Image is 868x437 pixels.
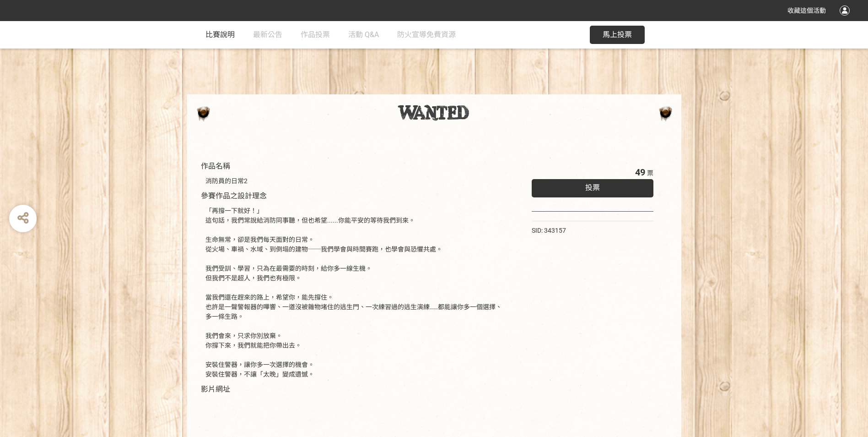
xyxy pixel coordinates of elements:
[585,183,600,192] span: 投票
[397,30,456,39] span: 防火宣導免費資源
[205,206,504,379] div: 「再撐一下就好！」 這句話，我們常說給消防同事聽，但也希望......你能平安的等待我們到來。 生命無常，卻是我們每天面對的日常。 從火場、車禍、水域、到倒塌的建物──我們學會與時間賽跑，也學會...
[205,21,235,49] a: 比賽說明
[201,162,230,170] span: 作品名稱
[253,21,282,49] a: 最新公告
[253,30,282,39] span: 最新公告
[348,30,379,39] span: 活動 Q&A
[590,26,645,44] button: 馬上投票
[201,385,230,393] span: 影片網址
[647,169,653,177] span: 票
[635,167,645,178] span: 49
[603,30,632,39] span: 馬上投票
[201,191,267,200] span: 參賽作品之設計理念
[348,21,379,49] a: 活動 Q&A
[532,227,566,234] span: SID: 343157
[301,21,330,49] a: 作品投票
[205,176,504,186] div: 消防員的日常2
[205,30,235,39] span: 比賽說明
[397,21,456,49] a: 防火宣導免費資源
[301,30,330,39] span: 作品投票
[787,7,826,14] span: 收藏這個活動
